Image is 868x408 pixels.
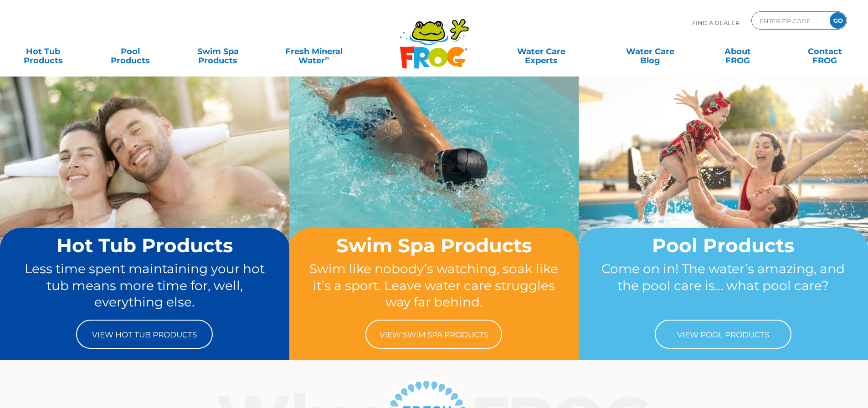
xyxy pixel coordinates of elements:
[97,42,164,61] a: PoolProducts
[596,260,851,311] p: Come on in! The water’s amazing, and the pool care is… what pool care?
[17,260,272,311] p: Less time spent maintaining your hot tub means more time for, well, everything else.
[289,76,579,292] img: home-banner-swim-spa-short
[791,42,859,61] a: ContactFROG
[365,320,502,349] a: View Swim Spa Products
[76,320,213,349] a: View Hot Tub Products
[17,235,272,256] h2: Hot Tub Products
[616,42,684,61] a: Water CareBlog
[596,235,851,256] h2: Pool Products
[704,42,771,61] a: AboutFROG
[579,76,868,292] img: home-banner-pool-short
[9,42,77,61] a: Hot TubProducts
[184,42,252,61] a: Swim SpaProducts
[271,42,356,61] a: Fresh MineralWater∞
[759,14,820,27] input: Zip Code Form
[307,260,561,311] p: Swim like nobody’s watching, soak like it’s a sport. Leave water care struggles way far behind.
[486,42,596,61] a: Water CareExperts
[692,11,740,34] p: Find A Dealer
[830,12,846,29] input: GO
[655,320,791,349] a: View Pool Products
[307,235,561,256] h2: Swim Spa Products
[325,54,329,61] sup: ∞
